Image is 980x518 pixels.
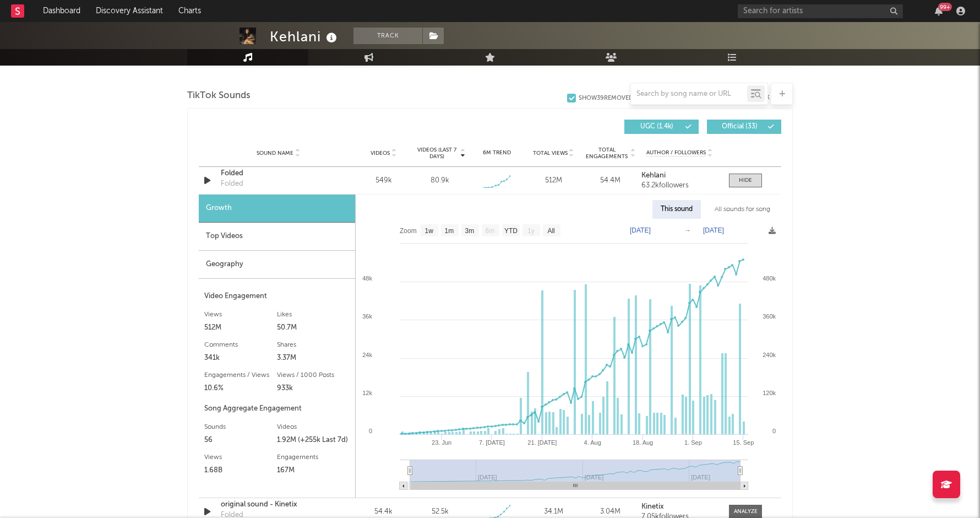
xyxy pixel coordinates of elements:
button: 99+ [935,7,943,15]
div: Growth [199,195,355,223]
text: 18. Aug [633,439,653,446]
div: 50.7M [277,321,350,334]
a: original sound - Kinetix [221,499,336,510]
div: Shares [277,338,350,352]
span: Total Views [533,150,568,157]
text: YTD [504,227,518,235]
div: 34.1M [528,506,579,517]
a: Folded [221,168,336,179]
text: 12k [362,390,372,396]
text: 1y [527,227,535,235]
text: 48k [362,275,372,282]
div: Views [204,451,277,464]
div: Geography [199,251,355,279]
div: 933k [277,382,350,395]
div: Views / 1000 Posts [277,369,350,382]
div: 1.68B [204,464,277,477]
div: 1.92M (+255k Last 7d) [277,434,350,447]
text: [DATE] [703,226,724,234]
div: 341k [204,352,277,365]
text: 24k [362,352,372,358]
span: Sound Name [257,150,293,157]
div: 10.6% [204,382,277,395]
text: 1w [425,227,434,235]
text: → [684,226,691,234]
span: Total Engagements [585,147,629,160]
text: 0 [772,428,776,434]
div: Video Engagement [204,290,350,303]
button: Official(33) [707,120,781,134]
div: Comments [204,338,277,352]
text: 21. [DATE] [527,439,557,446]
div: Top Videos [199,223,355,251]
span: Videos [371,150,390,157]
div: Kehlani [270,28,340,46]
a: Kehlani [641,172,718,180]
div: 549k [358,175,409,186]
div: Likes [277,308,350,321]
div: 52.5k [432,506,449,517]
text: 1m [445,227,454,235]
text: 7. [DATE] [479,439,505,446]
div: 56 [204,434,277,447]
div: 54.4k [358,506,409,517]
div: Song Aggregate Engagement [204,402,350,416]
text: 240k [763,352,776,358]
div: 3.37M [277,352,350,365]
div: Views [204,308,277,321]
strong: Kehlani [641,172,666,179]
div: Sounds [204,420,277,434]
div: 99 + [938,3,952,11]
span: Author / Followers [646,149,706,157]
div: 167M [277,464,350,477]
div: Folded [221,179,243,190]
text: Zoom [400,227,417,235]
a: Kinetix [641,503,718,511]
text: 23. Jun [432,439,451,446]
div: 63.2k followers [641,182,718,190]
text: 15. Sep [733,439,754,446]
text: 360k [763,313,776,320]
text: 120k [763,390,776,396]
text: 36k [362,313,372,320]
div: Engagements [277,451,350,464]
text: All [547,227,554,235]
text: 1. Sep [684,439,702,446]
div: 3.04M [585,506,636,517]
text: 480k [763,275,776,282]
text: [DATE] [630,226,651,234]
text: 6m [486,227,495,235]
span: Videos (last 7 days) [415,147,459,160]
div: 512M [204,321,277,334]
div: 54.4M [585,175,636,186]
text: 0 [369,428,372,434]
div: 80.9k [431,175,449,186]
button: UGC(1.4k) [624,120,699,134]
span: UGC ( 1.4k ) [631,123,682,130]
input: Search by song name or URL [631,90,747,99]
div: 6M Trend [471,149,522,157]
span: Official ( 33 ) [714,123,765,130]
div: Videos [277,420,350,434]
text: 4. Aug [584,439,601,446]
div: 512M [528,175,579,186]
input: Search for artists [738,4,903,18]
strong: Kinetix [641,503,664,510]
div: All sounds for song [706,200,778,219]
text: 3m [465,227,475,235]
div: This sound [652,200,701,219]
div: Engagements / Views [204,369,277,382]
button: Track [353,28,422,44]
